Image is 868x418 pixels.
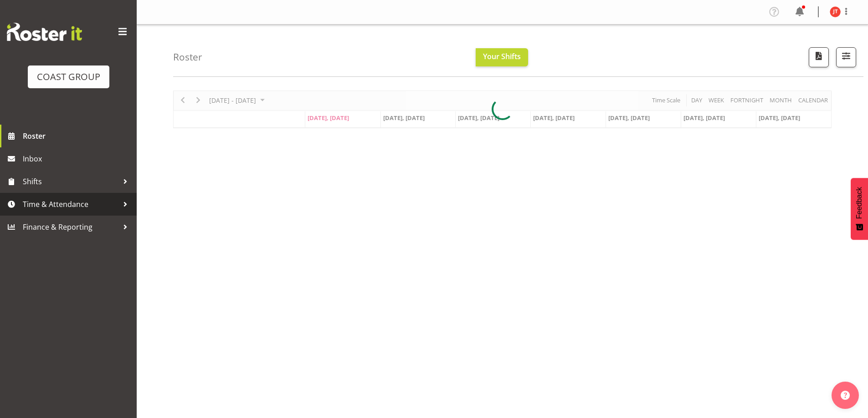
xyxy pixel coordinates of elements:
[851,178,868,240] button: Feedback - Show survey
[23,220,118,234] span: Finance & Reporting
[841,391,850,400] img: help-xxl-2.png
[809,47,829,67] button: Download a PDF of the roster according to the set date range.
[7,23,82,41] img: Rosterit website logo
[476,48,528,66] button: Your Shifts
[23,175,118,188] span: Shifts
[173,52,202,62] h4: Roster
[830,6,841,17] img: justin-te-moananui9951.jpg
[37,70,100,84] div: COAST GROUP
[23,129,132,143] span: Roster
[23,152,132,166] span: Inbox
[855,187,863,219] span: Feedback
[483,51,521,61] span: Your Shifts
[23,197,118,211] span: Time & Attendance
[836,47,856,67] button: Filter Shifts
